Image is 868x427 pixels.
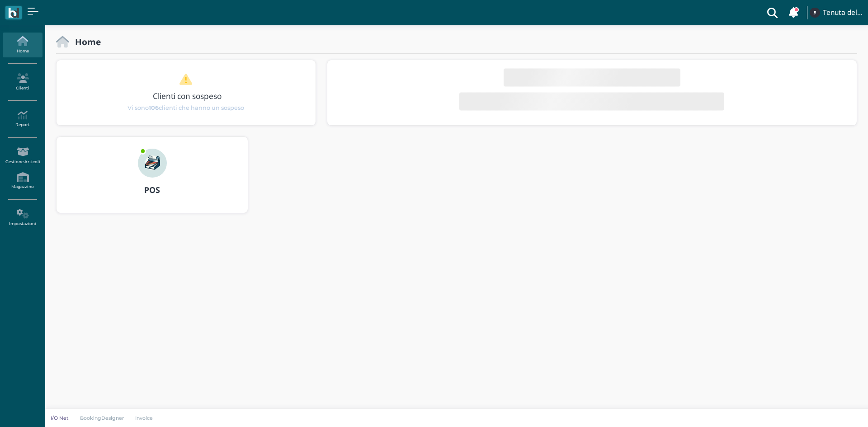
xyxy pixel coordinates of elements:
a: Clienti con sospeso Vi sono106clienti che hanno un sospeso [74,73,298,112]
img: logo [8,8,19,18]
b: 106 [149,104,159,111]
span: Vi sono clienti che hanno un sospeso [127,103,244,112]
a: ... Tenuta del Barco [808,2,863,23]
b: POS [144,184,160,195]
div: 1 / 1 [57,60,316,125]
h4: Tenuta del Barco [823,9,863,17]
h2: Home [69,37,101,47]
a: Report [3,107,42,131]
a: Gestione Articoli [3,143,42,168]
a: Clienti [3,70,42,94]
iframe: Help widget launcher [804,399,860,419]
a: Magazzino [3,169,42,193]
h3: Clienti con sospeso [75,92,300,100]
img: ... [810,8,820,18]
a: ... POS [56,136,248,224]
a: Impostazioni [3,205,42,230]
a: Home [3,33,42,57]
img: ... [138,149,167,178]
